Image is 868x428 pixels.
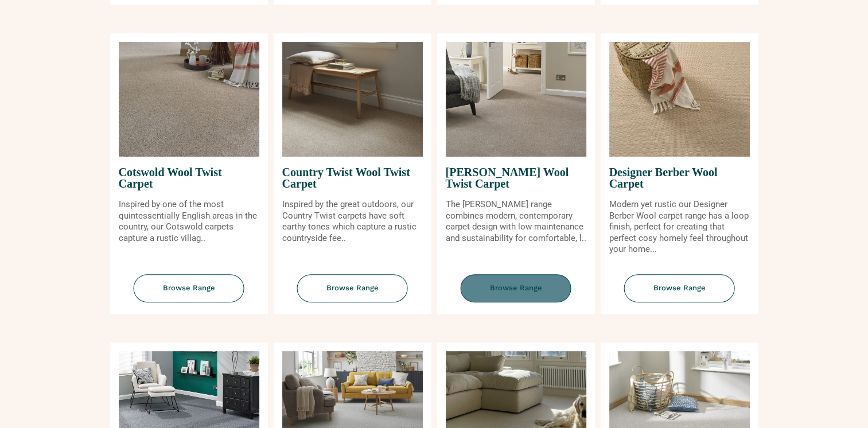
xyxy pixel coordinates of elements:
[119,199,259,244] p: Inspired by one of the most quintessentially English areas in the country, our Cotswold carpets c...
[282,42,423,157] img: Country Twist Wool Twist Carpet
[297,274,408,302] span: Browse Range
[134,274,244,302] span: Browse Range
[110,274,268,314] a: Browse Range
[624,274,735,302] span: Browse Range
[609,199,750,255] p: Modern yet rustic our Designer Berber Wool carpet range has a loop finish, perfect for creating t...
[282,157,423,199] span: Country Twist Wool Twist Carpet
[446,157,586,199] span: [PERSON_NAME] Wool Twist Carpet
[609,157,750,199] span: Designer Berber Wool Carpet
[274,274,431,314] a: Browse Range
[601,274,758,314] a: Browse Range
[446,42,586,157] img: Craven Wool Twist Carpet
[119,157,259,199] span: Cotswold Wool Twist Carpet
[437,274,595,314] a: Browse Range
[609,42,750,157] img: Designer Berber Wool Carpet
[119,42,259,157] img: Cotswold Wool Twist Carpet
[282,199,423,244] p: Inspired by the great outdoors, our Country Twist carpets have soft earthy tones which capture a ...
[446,199,586,244] p: The [PERSON_NAME] range combines modern, contemporary carpet design with low maintenance and sust...
[461,274,571,302] span: Browse Range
